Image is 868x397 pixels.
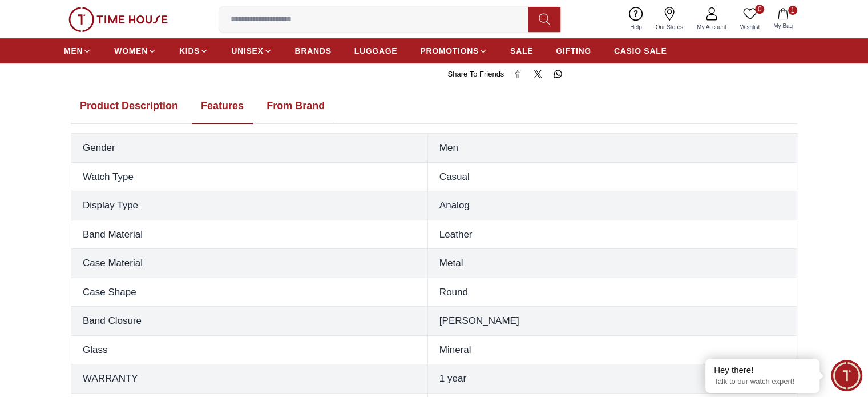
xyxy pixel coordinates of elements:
th: WARRANTY [71,364,428,394]
td: Men [427,134,797,163]
div: Chat Widget [831,360,862,391]
button: Product Description [71,89,187,124]
p: Talk to our watch expert! [714,377,811,387]
span: My Bag [769,22,797,30]
a: 0Wishlist [733,5,766,34]
a: Our Stores [649,5,690,34]
span: BRANDS [295,45,332,57]
span: 0 [755,5,764,14]
a: BRANDS [295,41,332,61]
span: MEN [64,45,83,57]
td: Round [427,278,797,307]
div: Hey there! [714,364,811,376]
a: UNISEX [231,41,272,61]
span: WOMEN [114,45,148,57]
td: Metal [427,249,797,278]
td: [PERSON_NAME] [427,307,797,336]
span: Help [625,23,647,31]
span: KIDS [179,45,200,57]
a: GIFTING [556,41,591,61]
button: Features [192,89,253,124]
a: CASIO SALE [614,41,667,61]
a: KIDS [179,41,208,61]
th: Gender [71,134,428,163]
td: Leather [427,220,797,249]
span: SALE [510,45,533,57]
span: UNISEX [231,45,263,57]
span: PROMOTIONS [420,45,479,57]
th: Watch Type [71,162,428,191]
th: Glass [71,335,428,364]
th: Display Type [71,191,428,220]
span: 1 [788,6,797,15]
img: ... [68,7,168,32]
span: My Account [692,23,731,31]
span: Share To Friends [448,69,504,80]
a: SALE [510,41,533,61]
th: Band Material [71,220,428,249]
span: Wishlist [736,23,764,31]
a: WOMEN [114,41,156,61]
a: MEN [64,41,91,61]
span: Our Stores [651,23,688,31]
button: 1My Bag [766,6,800,33]
a: PROMOTIONS [420,41,487,61]
td: Casual [427,162,797,191]
td: Analog [427,191,797,220]
a: Help [623,5,649,34]
td: Mineral [427,335,797,364]
td: 1 year [427,364,797,394]
span: CASIO SALE [614,45,667,57]
button: From Brand [257,89,334,124]
a: LUGGAGE [354,41,398,61]
span: LUGGAGE [354,45,398,57]
th: Case Material [71,249,428,278]
th: Band Closure [71,307,428,336]
span: GIFTING [556,45,591,57]
th: Case Shape [71,278,428,307]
